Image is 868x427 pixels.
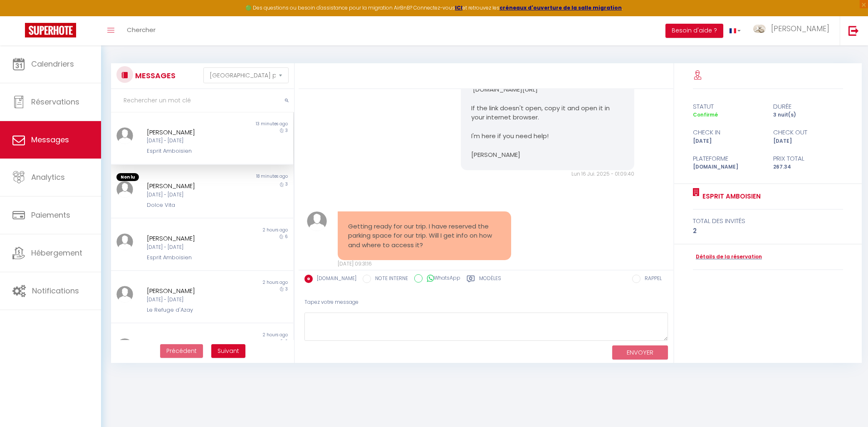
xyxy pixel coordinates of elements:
span: [PERSON_NAME] [771,23,829,34]
pre: Good evening! Here is the payment link for the private parking space for your rental in [GEOGRAPH... [471,38,624,160]
button: Next [211,344,245,358]
span: 3 [285,181,288,187]
div: Lun 16 Jui. 2025 - 01:09:40 [461,170,634,178]
label: WhatsApp [423,274,460,283]
span: Paiements [31,210,70,220]
div: [DATE] - [DATE] [147,243,242,251]
span: Précédent [166,347,197,355]
a: ... [PERSON_NAME] [747,16,840,45]
div: 2 [693,226,843,236]
div: [DATE] 09:31:16 [338,260,511,268]
div: 2 hours ago [202,279,293,286]
button: Besoin d'aide ? [665,24,723,38]
img: logout [848,25,859,36]
div: [PERSON_NAME] [147,233,242,243]
span: Messages [31,134,69,145]
div: Le Refuge d'Azay [147,306,242,314]
div: 267.34 [768,163,848,171]
div: [DATE] - [DATE] [147,296,242,304]
a: ICI [455,4,462,11]
pre: Getting ready for our trip. I have reserved the parking space for our trip. Will I get info on ho... [348,222,501,250]
div: Esprit Amboisien [147,253,242,262]
span: Analytics [31,172,65,182]
input: Rechercher un mot clé [111,89,294,112]
span: Hébergement [31,248,82,258]
div: [PERSON_NAME] [147,286,242,296]
div: 18 minutes ago [202,173,293,181]
span: Confirmé [693,111,718,118]
span: Calendriers [31,59,74,69]
label: NOTE INTERNE [371,275,408,284]
div: check in [687,127,768,137]
span: Notifications [32,285,79,296]
div: Dolce Vita [147,201,242,209]
img: ... [116,181,133,198]
div: [PERSON_NAME] [147,127,242,137]
button: Ouvrir le widget de chat LiveChat [7,3,32,28]
span: 2 [285,338,288,345]
img: ... [116,286,133,303]
div: [DATE] - [DATE] [147,191,242,199]
img: ... [116,338,133,355]
div: [DATE] - [DATE] [147,137,242,145]
div: Tapez votre message [304,292,668,313]
div: total des invités [693,216,843,226]
div: [PERSON_NAME] [147,181,242,191]
img: ... [116,127,133,144]
div: Esprit Amboisien [147,147,242,155]
img: ... [753,25,766,33]
label: Modèles [479,275,501,285]
span: 3 [285,286,288,292]
a: Esprit Amboisien [700,191,761,201]
img: Super Booking [25,23,76,37]
div: statut [687,102,768,112]
div: [DATE] [687,137,768,145]
div: 13 minutes ago [202,121,293,127]
span: Suivant [218,347,239,355]
a: Chercher [121,16,162,45]
div: 3 nuit(s) [768,111,848,119]
div: [DATE] [768,137,848,145]
button: ENVOYER [612,345,668,360]
label: [DOMAIN_NAME] [313,275,356,284]
div: [PERSON_NAME] LE COQ [147,338,242,348]
div: Plateforme [687,154,768,164]
h3: MESSAGES [133,66,176,85]
a: Détails de la réservation [693,253,762,261]
span: Non lu [116,173,139,181]
div: durée [768,102,848,112]
span: 3 [285,127,288,134]
button: Previous [160,344,203,358]
label: RAPPEL [640,275,662,284]
img: ... [307,211,327,231]
img: ... [116,233,133,250]
div: check out [768,127,848,137]
div: 2 hours ago [202,332,293,338]
div: Prix total [768,154,848,164]
span: 6 [285,233,288,240]
div: 2 hours ago [202,227,293,233]
span: Chercher [127,25,156,34]
div: [DOMAIN_NAME] [687,163,768,171]
a: créneaux d'ouverture de la salle migration [500,4,622,11]
span: Réservations [31,97,79,107]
